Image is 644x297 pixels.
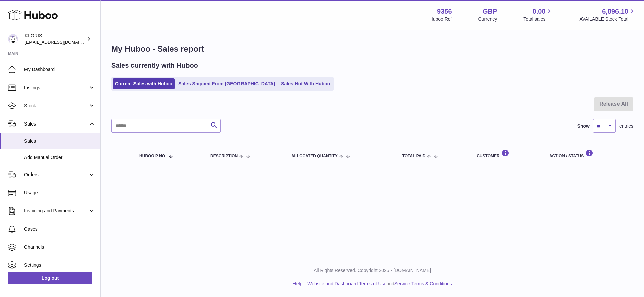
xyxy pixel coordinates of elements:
span: Stock [24,103,88,109]
p: All Rights Reserved. Copyright 2025 - [DOMAIN_NAME] [106,267,639,274]
span: ALLOCATED Quantity [291,154,338,158]
span: 0.00 [533,7,546,16]
span: Add Manual Order [24,154,95,161]
span: [EMAIL_ADDRESS][DOMAIN_NAME] [25,39,99,45]
a: Current Sales with Huboo [113,78,175,89]
li: and [305,281,452,287]
span: Usage [24,190,95,196]
span: Listings [24,85,88,91]
span: Total sales [523,16,553,22]
a: Service Terms & Conditions [394,281,452,286]
span: Huboo P no [139,154,165,158]
span: Description [210,154,238,158]
span: Sales [24,138,95,144]
span: Settings [24,262,95,268]
span: Sales [24,121,88,127]
span: 6,896.10 [602,7,628,16]
span: AVAILABLE Stock Total [579,16,636,22]
h2: Sales currently with Huboo [111,61,198,70]
div: KLORIS [25,33,85,45]
span: Invoicing and Payments [24,208,88,214]
div: Huboo Ref [430,16,452,22]
label: Show [577,123,590,129]
a: Sales Not With Huboo [279,78,332,89]
div: Action / Status [549,149,627,158]
strong: 9356 [437,7,452,16]
a: Sales Shipped From [GEOGRAPHIC_DATA] [176,78,277,89]
a: Help [293,281,303,286]
span: My Dashboard [24,66,95,73]
h1: My Huboo - Sales report [111,44,633,54]
img: huboo@kloriscbd.com [8,34,18,44]
span: Total paid [402,154,426,158]
strong: GBP [483,7,497,16]
span: entries [619,123,633,129]
span: Cases [24,226,95,232]
a: 6,896.10 AVAILABLE Stock Total [579,7,636,22]
span: Channels [24,244,95,250]
span: Orders [24,171,88,178]
a: Website and Dashboard Terms of Use [307,281,386,286]
div: Currency [478,16,497,22]
a: 0.00 Total sales [523,7,553,22]
div: Customer [477,149,536,158]
a: Log out [8,272,92,284]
